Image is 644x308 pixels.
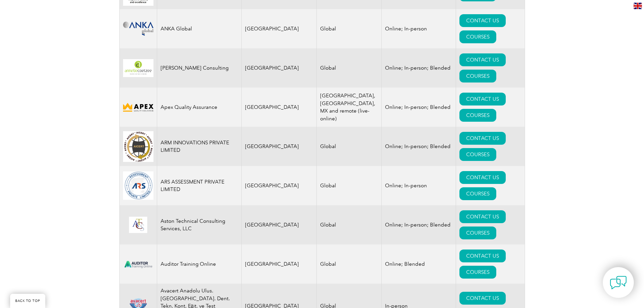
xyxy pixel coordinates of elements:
img: 509b7a2e-6565-ed11-9560-0022481565fd-logo.png [123,171,153,200]
img: 4c453107-f848-ef11-a316-002248944286-logo.png [123,59,153,77]
a: CONTACT US [459,53,506,66]
img: contact-chat.png [610,274,627,291]
td: [PERSON_NAME] Consulting [157,48,241,88]
a: COURSES [459,266,496,279]
a: COURSES [459,227,496,239]
td: [GEOGRAPHIC_DATA] [241,166,317,205]
td: Online; In-person; Blended [382,205,456,244]
td: Online; In-person; Blended [382,127,456,166]
td: [GEOGRAPHIC_DATA] [241,48,317,88]
td: ARS ASSESSMENT PRIVATE LIMITED [157,166,241,205]
td: Online; In-person; Blended [382,88,456,127]
a: CONTACT US [459,292,506,305]
a: COURSES [459,148,496,161]
img: d024547b-a6e0-e911-a812-000d3a795b83-logo.png [123,257,153,272]
td: Global [317,166,382,205]
img: d4f7149c-8dc9-ef11-a72f-002248108aed-logo.jpg [123,131,153,162]
img: cdfe6d45-392f-f011-8c4d-000d3ad1ee32-logo.png [123,102,153,113]
td: [GEOGRAPHIC_DATA] [241,88,317,127]
a: BACK TO TOP [10,294,45,308]
td: [GEOGRAPHIC_DATA] [241,9,317,48]
td: Apex Quality Assurance [157,88,241,127]
td: Global [317,205,382,244]
img: en [634,3,642,9]
td: Aston Technical Consulting Services, LLC [157,205,241,244]
td: [GEOGRAPHIC_DATA] [241,205,317,244]
td: Online; In-person [382,166,456,205]
img: c09c33f4-f3a0-ea11-a812-000d3ae11abd-logo.png [123,22,153,36]
td: Online; Blended [382,244,456,284]
img: ce24547b-a6e0-e911-a812-000d3a795b83-logo.png [123,217,153,233]
td: Online; In-person; Blended [382,48,456,88]
td: [GEOGRAPHIC_DATA], [GEOGRAPHIC_DATA], MX and remote (live-online) [317,88,382,127]
td: Global [317,48,382,88]
td: Auditor Training Online [157,244,241,284]
a: CONTACT US [459,250,506,262]
td: Global [317,244,382,284]
td: Global [317,127,382,166]
td: ARM INNOVATIONS PRIVATE LIMITED [157,127,241,166]
a: COURSES [459,70,496,82]
td: ANKA Global [157,9,241,48]
td: Online; In-person [382,9,456,48]
td: [GEOGRAPHIC_DATA] [241,244,317,284]
a: COURSES [459,109,496,122]
a: CONTACT US [459,93,506,105]
td: [GEOGRAPHIC_DATA] [241,127,317,166]
a: CONTACT US [459,14,506,27]
a: CONTACT US [459,210,506,223]
a: CONTACT US [459,171,506,184]
a: CONTACT US [459,132,506,145]
a: COURSES [459,187,496,200]
a: COURSES [459,30,496,43]
td: Global [317,9,382,48]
